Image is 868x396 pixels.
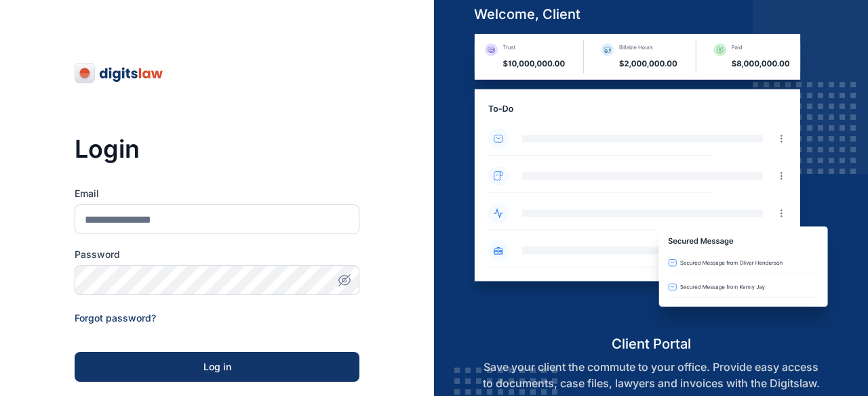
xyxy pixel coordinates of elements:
button: Log in [75,352,359,382]
a: Forgot password? [75,312,156,324]
h3: Login [75,135,359,162]
label: Password [75,248,359,261]
div: Log in [96,360,338,374]
h5: welcome, client [463,5,840,24]
p: Save your client the commute to your office. Provide easy access to documents, case files, lawyer... [463,359,840,391]
label: Email [75,187,359,200]
img: digitslaw-logo [75,62,164,84]
h5: client portal [463,334,840,353]
img: client-portal [463,34,840,334]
